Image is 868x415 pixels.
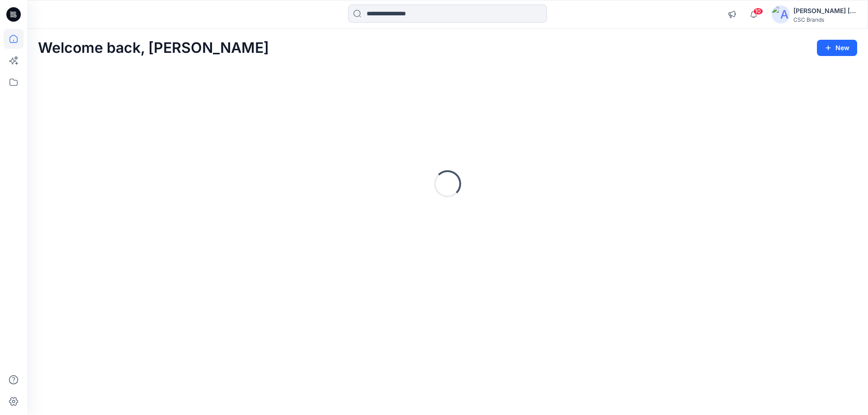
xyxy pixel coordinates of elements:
[38,40,269,56] h2: Welcome back, [PERSON_NAME]
[772,5,790,23] img: avatar
[793,16,857,23] div: CSC Brands
[793,5,857,16] div: [PERSON_NAME] [PERSON_NAME]
[753,8,763,15] span: 10
[817,40,857,56] button: New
